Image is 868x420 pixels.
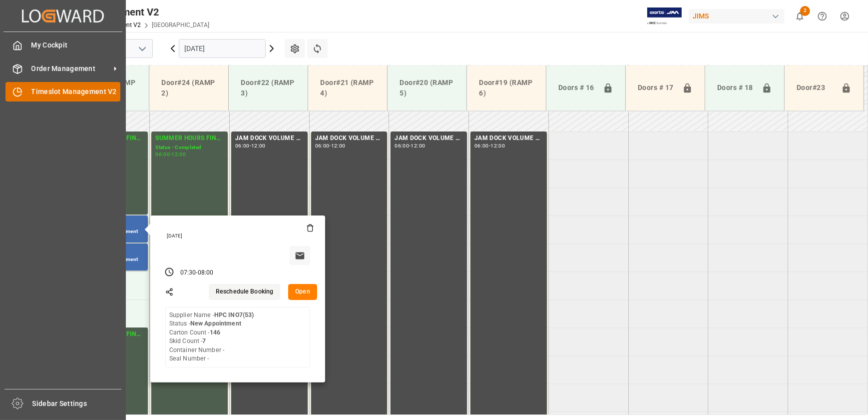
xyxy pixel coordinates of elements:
[713,78,758,97] div: Doors # 18
[235,133,304,143] div: JAM DOCK VOLUME CONTROL
[329,143,331,148] div: -
[689,6,789,25] button: JIMS
[490,143,505,148] div: 12:00
[793,78,837,97] div: Door#23
[315,133,384,143] div: JAM DOCK VOLUME CONTROL
[134,41,149,56] button: open menu
[209,284,280,300] button: Reschedule Booking
[489,143,490,148] div: -
[634,78,678,97] div: Doors # 17
[647,7,682,25] img: Exertis%20JAM%20-%20Email%20Logo.jpg_1722504956.jpg
[32,398,122,409] span: Sidebar Settings
[31,86,121,97] span: Timeslot Management V2
[210,329,220,336] b: 146
[171,152,186,156] div: 12:00
[411,143,426,148] div: 12:00
[202,337,206,344] b: 7
[5,82,120,101] a: Timeslot Management V2
[251,143,266,148] div: 12:00
[157,73,220,102] div: Door#24 (RAMP 2)
[155,143,224,152] div: Status - Completed
[811,5,834,27] button: Help Center
[196,268,197,277] div: -
[163,232,314,239] div: [DATE]
[198,268,214,277] div: 08:00
[395,143,409,148] div: 06:00
[409,143,411,148] div: -
[31,40,121,50] span: My Cockpit
[789,5,811,27] button: show 2 new notifications
[5,35,120,55] a: My Cockpit
[475,73,538,102] div: Door#19 (RAMP 6)
[43,4,209,19] div: Timeslot Management V2
[214,311,254,318] b: HPC INO7(53)
[235,143,250,148] div: 06:00
[474,143,489,148] div: 06:00
[554,78,599,97] div: Doors # 16
[316,73,379,102] div: Door#21 (RAMP 4)
[180,268,196,277] div: 07:30
[155,152,170,156] div: 06:00
[169,311,254,363] div: Supplier Name - Status - Carton Count - Skid Count - Container Number - Seal Number -
[31,63,110,74] span: Order Management
[331,143,346,148] div: 12:00
[315,143,330,148] div: 06:00
[250,143,251,148] div: -
[395,133,463,143] div: JAM DOCK VOLUME CONTROL
[179,39,266,58] input: DD.MM.YYYY
[689,9,785,23] div: JIMS
[170,152,171,156] div: -
[474,133,543,143] div: JAM DOCK VOLUME CONTROL
[396,73,458,102] div: Door#20 (RAMP 5)
[237,73,300,102] div: Door#22 (RAMP 3)
[155,133,224,143] div: SUMMER HOURS FINAL
[288,284,317,300] button: Open
[800,6,810,16] span: 2
[190,320,241,327] b: New Appointment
